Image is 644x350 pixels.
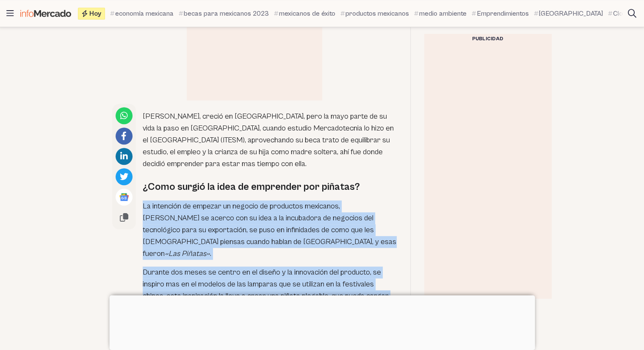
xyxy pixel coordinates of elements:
[115,8,174,19] span: economía mexicana
[143,111,397,170] p: [PERSON_NAME], creció en [GEOGRAPHIC_DATA], pero la mayo parte de su vida la paso en [GEOGRAPHIC_...
[477,8,529,19] span: Emprendimientos
[539,8,603,19] span: [GEOGRAPHIC_DATA]
[110,8,174,19] a: economía mexicana
[179,8,269,19] a: becas para mexicanos 2023
[143,267,397,314] p: Durante dos meses se centro en el diseño y la innovación del producto, se inspiro mas en el model...
[109,295,535,348] iframe: Advertisement
[184,8,269,19] span: becas para mexicanos 2023
[165,249,210,258] em: «Las Piñatas»
[345,8,409,19] span: productos mexicanos
[89,10,101,17] span: Hoy
[119,192,129,202] img: Google News logo
[472,8,529,19] a: Emprendimientos
[414,8,467,19] a: medio ambiente
[143,200,397,260] p: La intención de empezar un negocio de productos mexicanos, [PERSON_NAME] se acerco con su idea a ...
[419,8,467,19] span: medio ambiente
[613,8,627,19] span: Cloe
[534,8,603,19] a: [GEOGRAPHIC_DATA]
[424,44,551,298] iframe: Advertisement
[274,8,335,19] a: mexicanos de éxito
[424,34,551,44] div: Publicidad
[340,8,409,19] a: productos mexicanos
[143,180,397,194] h2: ¿Como surgió la idea de emprender por piñatas?
[608,8,627,19] a: Cloe
[20,10,71,17] img: Infomercado México logo
[279,8,335,19] span: mexicanos de éxito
